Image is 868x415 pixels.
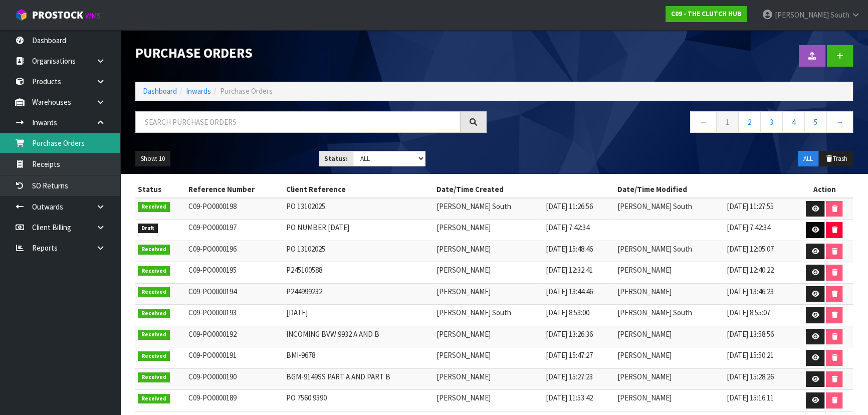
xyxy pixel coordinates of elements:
span: [DATE] 12:40:22 [727,265,774,275]
span: Received [138,394,170,404]
a: 4 [782,111,805,133]
th: Date/Time Modified [615,181,796,197]
span: [PERSON_NAME] [617,350,672,360]
span: [DATE] 12:05:07 [727,244,774,254]
span: Purchase Orders [220,86,273,96]
span: [PERSON_NAME] [436,265,490,275]
span: [PERSON_NAME] [617,287,672,296]
a: Inwards [186,86,211,96]
td: C09-PO0000196 [186,241,284,262]
span: [DATE] 13:46:23 [727,287,774,296]
td: C09-PO0000191 [186,347,284,369]
span: [DATE] 15:27:23 [546,372,593,381]
span: [DATE] 7:42:34 [727,223,770,232]
td: PO 13102025. [284,198,433,220]
td: INCOMING BVW 9932 A AND B [284,326,433,347]
span: [PERSON_NAME] South [436,308,511,317]
a: 3 [760,111,783,133]
th: Reference Number [186,181,284,197]
td: C09-PO0000193 [186,305,284,326]
span: [PERSON_NAME] [617,329,672,339]
span: [DATE] 13:26:36 [546,329,593,339]
span: Draft [138,224,158,234]
span: [DATE] 13:44:46 [546,287,593,296]
a: ← [690,111,717,133]
span: [DATE] 15:47:27 [546,350,593,360]
td: P245100588 [284,262,433,284]
span: Received [138,202,170,212]
th: Client Reference [284,181,433,197]
span: [PERSON_NAME] [436,350,490,360]
span: [DATE] 12:32:41 [546,265,593,275]
h1: Purchase Orders [135,45,487,60]
td: PO 13102025 [284,241,433,262]
span: [PERSON_NAME] [617,372,672,381]
span: [DATE] 11:53:42 [546,393,593,402]
button: Show: 10 [135,151,170,167]
span: ProStock [32,9,83,22]
span: [PERSON_NAME] South [436,201,511,211]
span: [PERSON_NAME] [436,223,490,232]
span: [DATE] 7:42:34 [546,223,589,232]
td: C09-PO0000194 [186,283,284,305]
span: [DATE] 8:53:00 [546,308,589,317]
span: [PERSON_NAME] [617,265,672,275]
span: Received [138,245,170,255]
td: PO 7560 9390 [284,390,433,411]
th: Action [796,181,853,197]
span: [PERSON_NAME] [617,393,672,402]
span: Received [138,266,170,276]
span: Received [138,351,170,361]
td: PO NUMBER [DATE] [284,220,433,241]
span: [DATE] 13:58:56 [727,329,774,339]
span: [PERSON_NAME] [775,10,829,20]
td: [DATE] [284,305,433,326]
th: Date/Time Created [433,181,614,197]
span: South [830,10,849,20]
span: [PERSON_NAME] South [617,308,692,317]
span: [PERSON_NAME] South [617,201,692,211]
th: Status [135,181,186,197]
a: 2 [738,111,761,133]
span: Received [138,372,170,382]
span: [DATE] 15:50:21 [727,350,774,360]
a: 5 [804,111,827,133]
img: cube-alt.png [15,9,28,21]
span: Received [138,309,170,319]
td: C09-PO0000198 [186,198,284,220]
span: [PERSON_NAME] [436,287,490,296]
td: BMI-9678 [284,347,433,369]
td: C09-PO0000192 [186,326,284,347]
strong: Status: [324,154,348,163]
span: [DATE] 15:16:11 [727,393,774,402]
a: Dashboard [143,86,177,96]
button: ALL [798,151,818,167]
nav: Page navigation [502,111,853,136]
strong: C09 - THE CLUTCH HUB [671,10,741,18]
a: 1 [716,111,739,133]
span: [DATE] 11:26:56 [546,201,593,211]
span: Received [138,287,170,297]
td: BGM-9149SS PART A AND PART B [284,368,433,390]
a: C09 - THE CLUTCH HUB [666,6,747,22]
span: [PERSON_NAME] [436,372,490,381]
td: C09-PO0000195 [186,262,284,284]
td: C09-PO0000189 [186,390,284,411]
span: [PERSON_NAME] [436,244,490,254]
span: [DATE] 8:55:07 [727,308,770,317]
span: [PERSON_NAME] South [617,244,692,254]
span: [DATE] 15:28:26 [727,372,774,381]
td: P244999232 [284,283,433,305]
button: Trash [819,151,853,167]
td: C09-PO0000197 [186,220,284,241]
span: Received [138,330,170,340]
small: WMS [85,11,101,21]
span: [PERSON_NAME] [436,329,490,339]
span: [DATE] 15:48:46 [546,244,593,254]
input: Search purchase orders [135,111,461,133]
td: C09-PO0000190 [186,368,284,390]
span: [PERSON_NAME] [436,393,490,402]
a: → [826,111,853,133]
span: [DATE] 11:27:55 [727,201,774,211]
